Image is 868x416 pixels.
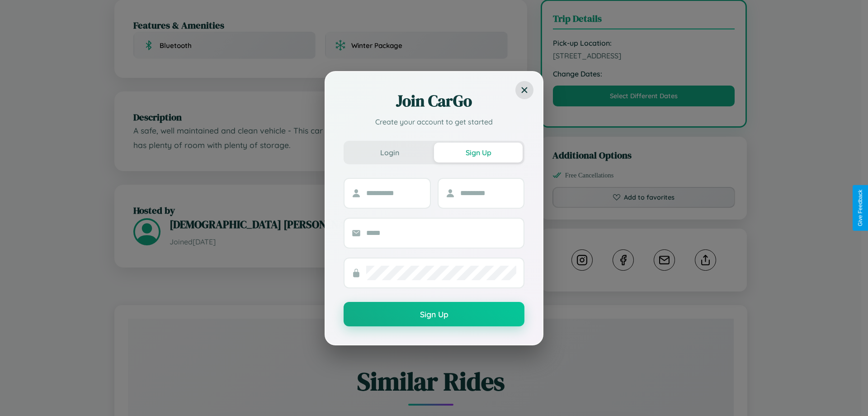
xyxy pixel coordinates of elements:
button: Sign Up [434,143,523,163]
div: Give Feedback [857,190,863,226]
button: Sign Up [344,302,524,326]
button: Login [345,143,434,163]
p: Create your account to get started [344,116,524,127]
h2: Join CarGo [344,90,524,112]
